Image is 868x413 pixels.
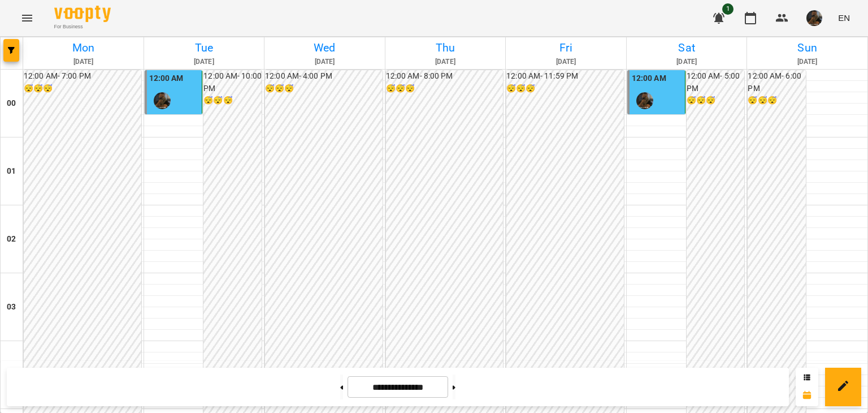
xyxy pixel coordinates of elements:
h6: Sun [749,39,866,57]
h6: Tue [146,39,263,57]
h6: 😴😴😴 [24,83,141,95]
h6: 12:00 AM - 4:00 PM [265,70,383,83]
h6: 03 [7,301,16,313]
h6: 😴😴😴 [748,94,806,107]
img: Сорока Ростислав [636,92,653,109]
h6: 12:00 AM - 8:00 PM [386,70,504,83]
h6: [DATE] [628,57,745,67]
h6: Fri [507,39,624,57]
img: Сорока Ростислав [154,92,171,109]
h6: [DATE] [25,57,142,67]
h6: 12:00 AM - 10:00 PM [203,70,262,94]
h6: 12:00 AM - 6:00 PM [748,70,806,94]
h6: 😴😴😴 [506,83,624,95]
h6: Wed [266,39,383,57]
h6: 😴😴😴 [386,83,504,95]
img: 38836d50468c905d322a6b1b27ef4d16.jpg [806,10,822,26]
h6: Mon [25,39,142,57]
h6: 12:00 AM - 5:00 PM [687,70,745,94]
img: Voopty Logo [54,6,111,22]
h6: Thu [387,39,504,57]
span: For Business [54,23,111,31]
h6: 12:00 AM - 11:59 PM [506,70,624,83]
button: Menu [14,5,41,32]
h6: 00 [7,97,16,110]
h6: 😴😴😴 [265,83,383,95]
label: 12:00 AM [149,72,184,85]
h6: [DATE] [266,57,383,67]
h6: Sat [628,39,745,57]
h6: [DATE] [387,57,504,67]
h6: 😴😴😴 [687,94,745,107]
h6: 😴😴😴 [203,94,262,107]
h6: [DATE] [146,57,263,67]
h6: [DATE] [507,57,624,67]
h6: 02 [7,233,16,246]
label: 12:00 AM [632,72,666,85]
h6: 01 [7,165,16,178]
button: EN [834,7,854,28]
h6: [DATE] [749,57,866,67]
span: EN [838,12,850,24]
span: 1 [722,3,734,15]
h6: 12:00 AM - 7:00 PM [24,70,141,83]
